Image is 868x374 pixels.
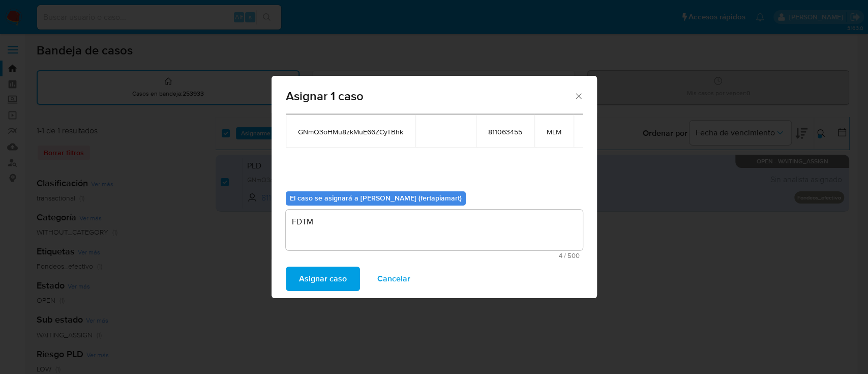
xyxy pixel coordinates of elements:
span: MLM [547,127,561,136]
span: Asignar caso [299,268,347,290]
button: Asignar caso [286,267,360,291]
button: Cerrar ventana [574,91,583,100]
div: assign-modal [272,76,597,298]
span: Asignar 1 caso [286,90,574,102]
span: Cancelar [377,268,410,290]
span: GNmQ3oHMu8zkMuE66ZCyTBhk [298,127,403,136]
textarea: FDTM [286,210,583,250]
button: Cancelar [364,267,424,291]
span: Máximo 500 caracteres [289,252,580,259]
span: 811063455 [488,127,522,136]
b: El caso se asignará a [PERSON_NAME] (fertapiamart) [290,193,462,203]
